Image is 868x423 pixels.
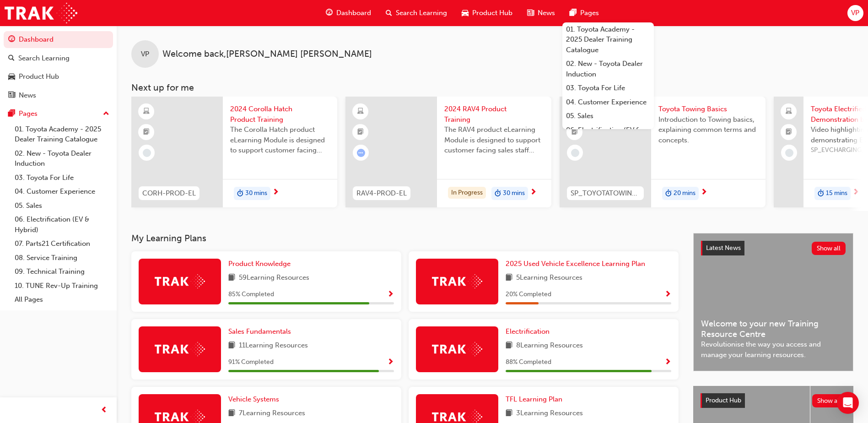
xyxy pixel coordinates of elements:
a: 05. Sales [562,109,654,123]
span: 15 mins [826,188,847,199]
a: TFL Learning Plan [506,394,566,405]
span: duration-icon [818,188,824,200]
span: 20 % Completed [506,289,551,300]
span: 30 mins [245,188,267,199]
a: 05. Sales [11,199,113,213]
span: Toyota Towing Basics [658,104,758,114]
span: 30 mins [503,188,525,199]
span: The Corolla Hatch product eLearning Module is designed to support customer facing sales staff wit... [230,125,330,156]
span: guage-icon [8,36,15,44]
span: 91 % Completed [228,357,274,368]
span: booktick-icon [143,126,150,138]
a: Product HubShow all [701,393,846,408]
a: 03. Toyota For Life [11,171,113,185]
a: 04. Customer Experience [562,95,654,109]
a: 02. New - Toyota Dealer Induction [11,146,113,171]
a: Search Learning [4,50,113,67]
a: Dashboard [4,31,113,48]
button: Show Progress [664,289,671,300]
span: 2025 Used Vehicle Excellence Learning Plan [506,260,645,268]
button: VP [847,5,863,21]
span: next-icon [530,189,537,197]
span: book-icon [506,272,512,284]
a: Product Hub [4,68,113,85]
span: 2024 RAV4 Product Training [444,104,544,125]
span: Electrification [506,327,550,336]
button: Pages [4,105,113,122]
span: guage-icon [326,7,333,19]
span: laptop-icon [786,106,792,118]
span: learningRecordVerb_ATTEMPT-icon [357,149,365,157]
span: The RAV4 product eLearning Module is designed to support customer facing sales staff with introdu... [444,125,544,156]
a: 01. Toyota Academy - 2025 Dealer Training Catalogue [11,122,113,146]
h3: My Learning Plans [131,233,679,244]
span: 2024 Corolla Hatch Product Training [230,104,330,125]
a: search-iconSearch Learning [378,4,454,22]
button: Show all [812,242,846,255]
a: Vehicle Systems [228,394,283,405]
a: news-iconNews [520,4,562,22]
div: Pages [19,108,38,119]
h3: Next up for me [117,82,868,93]
span: car-icon [8,73,15,81]
span: CORH-PROD-EL [142,188,196,199]
span: news-icon [527,7,534,19]
img: Trak [432,274,482,288]
span: News [538,8,555,18]
span: RAV4-PROD-EL [356,188,407,199]
img: Trak [155,342,205,356]
a: SP_TOYOTATOWING_0424Toyota Towing BasicsIntroduction to Towing basics, explaining common terms an... [560,97,766,207]
span: Show Progress [664,358,671,367]
span: duration-icon [237,188,243,200]
span: 11 Learning Resources [239,340,308,352]
span: book-icon [228,272,235,284]
a: Product Knowledge [228,259,294,269]
span: Sales Fundamentals [228,327,291,336]
a: Sales Fundamentals [228,326,295,337]
span: Show Progress [387,291,394,299]
span: booktick-icon [571,126,578,138]
a: Trak [5,3,77,23]
span: next-icon [701,189,707,197]
span: book-icon [228,340,235,352]
span: 85 % Completed [228,289,274,300]
span: booktick-icon [786,126,792,138]
button: Show Progress [664,357,671,368]
span: VP [851,8,859,18]
span: Product Hub [706,396,741,404]
span: search-icon [386,7,392,19]
span: Vehicle Systems [228,395,279,403]
a: 06. Electrification (EV & Hybrid) [11,212,113,237]
span: Welcome to your new Training Resource Centre [701,319,846,339]
span: news-icon [8,92,15,100]
a: 06. Electrification (EV & Hybrid) [562,123,654,147]
span: learningRecordVerb_NONE-icon [143,149,151,157]
a: guage-iconDashboard [318,4,378,22]
span: Pages [580,8,599,18]
span: Search Learning [396,8,447,18]
span: 7 Learning Resources [239,408,305,419]
span: learningRecordVerb_NONE-icon [571,149,579,157]
a: 08. Service Training [11,251,113,265]
a: 02. New - Toyota Dealer Induction [562,57,654,81]
div: Open Intercom Messenger [837,392,859,414]
span: 5 Learning Resources [516,272,582,284]
span: 88 % Completed [506,357,551,368]
span: Revolutionise the way you access and manage your learning resources. [701,339,846,360]
span: pages-icon [570,7,577,19]
span: duration-icon [495,188,501,200]
a: Latest NewsShow all [701,241,846,255]
span: TFL Learning Plan [506,395,562,403]
span: 3 Learning Resources [516,408,583,419]
a: car-iconProduct Hub [454,4,520,22]
span: booktick-icon [357,126,364,138]
a: 2025 Used Vehicle Excellence Learning Plan [506,259,649,269]
span: learningResourceType_ELEARNING-icon [143,106,150,118]
span: book-icon [228,408,235,419]
span: 20 mins [674,188,695,199]
span: VP [141,49,149,60]
span: duration-icon [665,188,672,200]
a: 10. TUNE Rev-Up Training [11,279,113,293]
a: CORH-PROD-EL2024 Corolla Hatch Product TrainingThe Corolla Hatch product eLearning Module is desi... [131,97,337,207]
